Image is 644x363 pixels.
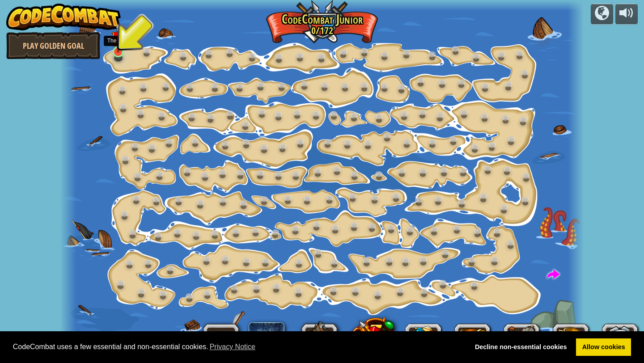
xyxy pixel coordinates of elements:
a: learn more about cookies [208,340,257,354]
a: allow cookies [576,338,631,356]
button: Campaigns [591,4,613,25]
a: Play Golden Goal [6,32,100,59]
a: deny cookies [469,338,573,356]
span: CodeCombat uses a few essential and non-essential cookies. [13,340,462,354]
img: level-banner-unstarted.png [111,22,125,53]
button: Adjust volume [615,4,638,25]
img: CodeCombat - Learn how to code by playing a game [6,4,121,30]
